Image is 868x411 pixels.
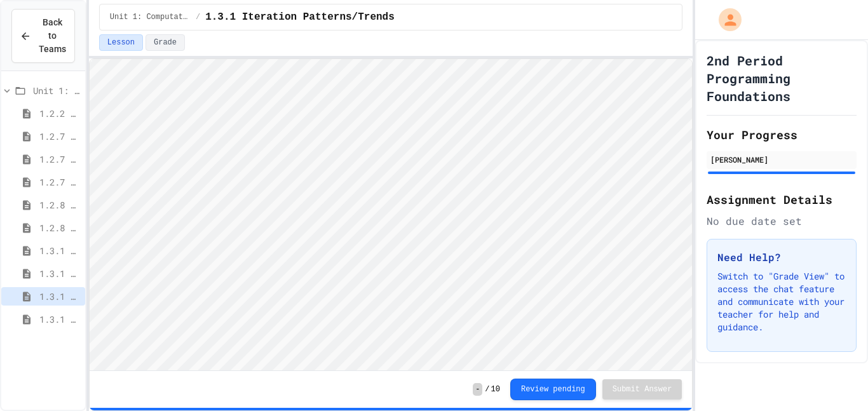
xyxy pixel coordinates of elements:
[707,191,857,208] h2: Assignment Details
[90,59,693,370] iframe: Snap! Programming Environment
[146,34,185,51] button: Grade
[710,154,853,165] div: [PERSON_NAME]
[39,313,80,326] span: 1.3.1 Combined Algorithims
[33,84,80,97] span: Unit 1: Computational Thinking and Problem Solving
[39,198,80,212] span: 1.2.8 Task 1
[473,383,482,396] span: -
[707,213,857,229] div: No due date set
[39,130,80,143] span: 1.2.7 PB & J Sequencing
[205,10,395,25] span: 1.3.1 Iteration Patterns/Trends
[39,244,80,257] span: 1.3.1 Sequencing Patterns/Trends
[99,34,143,51] button: Lesson
[717,270,846,334] p: Switch to "Grade View" to access the chat feature and communicate with your teacher for help and ...
[39,107,80,120] span: 1.2.2 Variable Types
[110,12,191,22] span: Unit 1: Computational Thinking and Problem Solving
[705,5,745,34] div: My Account
[717,250,846,265] h3: Need Help?
[39,175,80,189] span: 1.2.7 Iteration
[39,221,80,234] span: 1.2.8 Task 2
[11,9,75,63] button: Back to Teams
[707,126,857,144] h2: Your Progress
[613,384,672,394] span: Submit Answer
[39,16,66,56] span: Back to Teams
[491,384,500,394] span: 10
[602,379,682,400] button: Submit Answer
[196,12,200,22] span: /
[39,290,80,303] span: 1.3.1 Iteration Patterns/Trends
[707,51,857,105] h1: 2nd Period Programming Foundations
[510,379,596,400] button: Review pending
[39,152,80,166] span: 1.2.7 Selection
[485,384,489,394] span: /
[39,267,80,280] span: 1.3.1 Selection Patterns/Trends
